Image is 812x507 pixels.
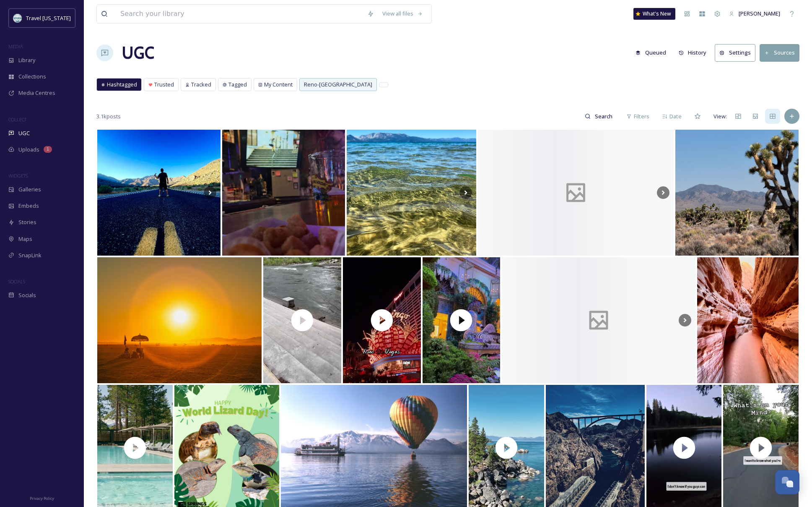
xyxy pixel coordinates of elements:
img: Slot Canyons, Valley of Fire State Park, Nevada(2023) #desert #explore #knightlyhiker #hiking#exp... [697,257,799,383]
span: Date [669,112,682,120]
img: Realizzo un sogno prima degli anta.. è solo un hobby fatto con professionalità… siamo un po’ tutt... [97,130,221,256]
button: Settings [715,44,755,61]
span: Maps [18,235,32,243]
button: Queued [631,44,670,61]
img: Soon #Burningman2024 #burningman #burningmanphotos #Burningman2025 #CuriouserandCuriouser #deeppl... [97,257,262,383]
span: Media Centres [18,89,55,97]
button: Sources [760,44,799,61]
span: Galleries [18,186,41,193]
div: 1 [44,146,52,153]
img: thumbnail [343,257,421,383]
span: WIDGETS [8,172,28,179]
input: Search [591,108,618,125]
img: 🌵 Fun Facts About Joshua Trees 1. Not actually a tree — It’s a type of yucca plant, related to li... [675,130,799,256]
span: Library [18,56,35,64]
img: thumbnail [263,257,341,383]
span: Collections [18,73,46,81]
span: SnapLink [18,251,42,259]
span: SOCIALS [8,278,25,285]
span: Socials [18,291,36,299]
button: Open Chat [775,470,799,494]
span: Tagged [228,81,247,89]
span: Hashtagged [107,81,137,89]
a: History [675,44,715,61]
span: MEDIA [8,43,23,50]
img: Enjoying a refreshing dip in Lake Tahoe this morning. Swipe for pov video to feel like you’re in ... [347,130,476,256]
a: What's New [633,8,675,20]
span: Privacy Policy [30,496,54,501]
span: My Content [264,81,293,89]
input: Search your library [116,5,363,23]
img: download.jpeg [13,14,22,22]
span: COLLECT [8,116,26,123]
img: Wow man. Mind blown. Best burger in town. Skate videos from Japan on the tv Great company with ba... [222,130,345,256]
span: Tracked [191,81,211,89]
span: View: [713,112,727,120]
a: Settings [715,44,760,61]
span: Travel [US_STATE] [26,14,71,22]
span: Embeds [18,202,39,210]
span: Trusted [154,81,174,89]
span: [PERSON_NAME] [739,10,780,17]
button: History [675,44,711,61]
a: [PERSON_NAME] [725,5,784,22]
a: Privacy Policy [30,493,54,503]
span: Uploads [18,146,39,154]
span: Stories [18,218,36,226]
span: Filters [634,112,649,120]
span: Reno-[GEOGRAPHIC_DATA] [304,81,372,89]
span: 3.1k posts [96,112,121,120]
a: View all files [378,5,427,22]
span: UGC [18,129,30,137]
img: thumbnail [423,257,501,383]
a: UGC [122,40,154,65]
a: Queued [631,44,675,61]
